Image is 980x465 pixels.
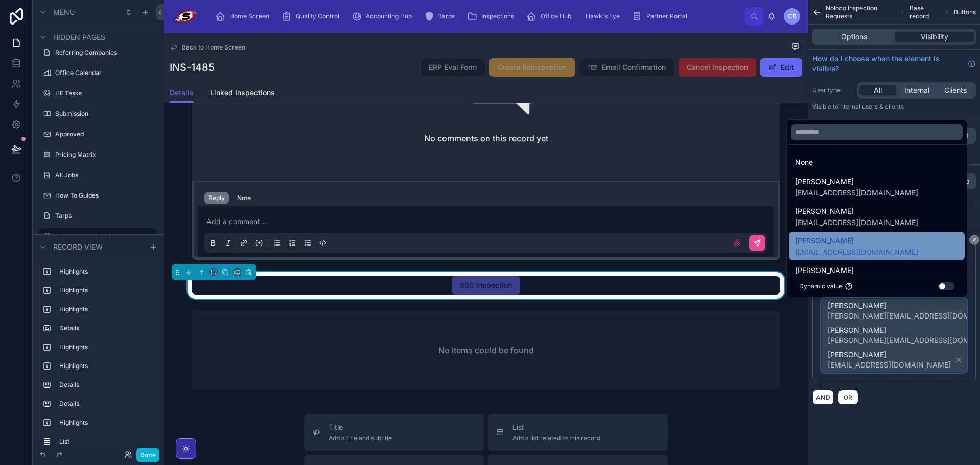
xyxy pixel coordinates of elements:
a: Accounting Hub [348,7,419,26]
span: Add a title and subtitle [329,434,392,443]
span: Home Screen [229,12,269,20]
span: Title [329,422,392,432]
span: None [795,156,813,168]
a: Details [170,84,194,103]
span: Dynamic value [799,282,843,290]
button: ListAdd a list related to this record [488,414,668,451]
span: Accounting Hub [366,12,412,20]
a: Partner Portal [629,7,694,26]
span: Inspections [481,12,514,20]
a: Quality Control [278,7,346,26]
a: Linked Inspections [210,84,275,104]
span: [PERSON_NAME] [795,235,918,247]
span: Quality Control [296,12,339,20]
span: Add a list related to this record [512,434,600,443]
span: Back to Home Screen [182,43,245,52]
span: List [512,422,600,432]
span: CB [788,12,797,20]
a: Office Hub [523,7,578,26]
span: [EMAIL_ADDRESS][DOMAIN_NAME] [795,217,918,228]
span: Hawk's Eye [586,12,620,20]
div: scrollable content [207,5,745,28]
span: Linked Inspections [210,88,275,98]
span: Tarps [438,12,455,20]
span: [EMAIL_ADDRESS][DOMAIN_NAME] [795,247,918,257]
button: TitleAdd a title and subtitle [304,414,484,451]
a: Back to Home Screen [170,43,245,52]
span: Partner Portal [646,12,687,20]
span: [PERSON_NAME] [795,176,918,188]
a: Tarps [421,7,462,26]
a: Inspections [464,7,521,26]
span: [PERSON_NAME] [795,205,918,217]
span: Office Hub [541,12,571,20]
a: Hawk's Eye [580,7,627,26]
button: Edit [760,58,802,77]
h1: INS-1485 [170,60,215,75]
span: [EMAIL_ADDRESS][DOMAIN_NAME] [795,188,918,198]
a: Home Screen [212,7,276,26]
span: Details [170,88,194,98]
img: App logo [172,8,199,25]
span: [PERSON_NAME] [795,264,959,277]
